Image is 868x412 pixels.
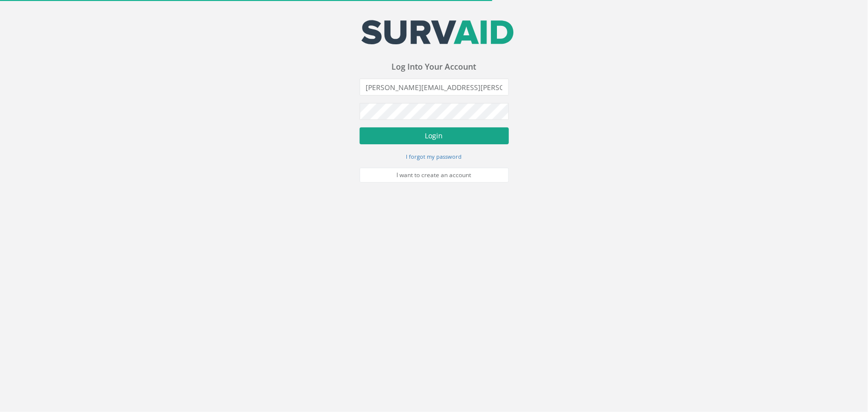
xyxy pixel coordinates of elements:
a: I forgot my password [406,152,462,161]
a: I want to create an account [360,168,509,183]
small: I forgot my password [406,153,462,160]
input: Email [360,79,509,96]
h3: Log Into Your Account [360,63,509,72]
button: Login [360,127,509,144]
